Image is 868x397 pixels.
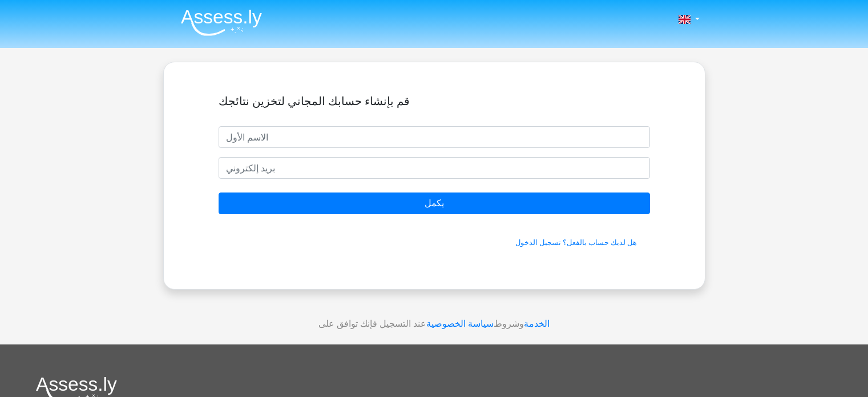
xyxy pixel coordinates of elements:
font: وشروط [494,318,524,329]
input: يكمل [219,193,650,214]
a: الخدمة [524,318,550,329]
font: عند التسجيل فإنك توافق على [318,318,426,329]
font: قم بإنشاء حسابك المجاني لتخزين نتائجك [219,94,410,108]
input: الاسم الأول [219,126,650,148]
img: تقييمي [181,9,262,36]
input: بريد إلكتروني [219,157,650,179]
a: سياسة الخصوصية [426,318,494,329]
a: هل لديك حساب بالفعل؟ تسجيل الدخول [515,238,637,247]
